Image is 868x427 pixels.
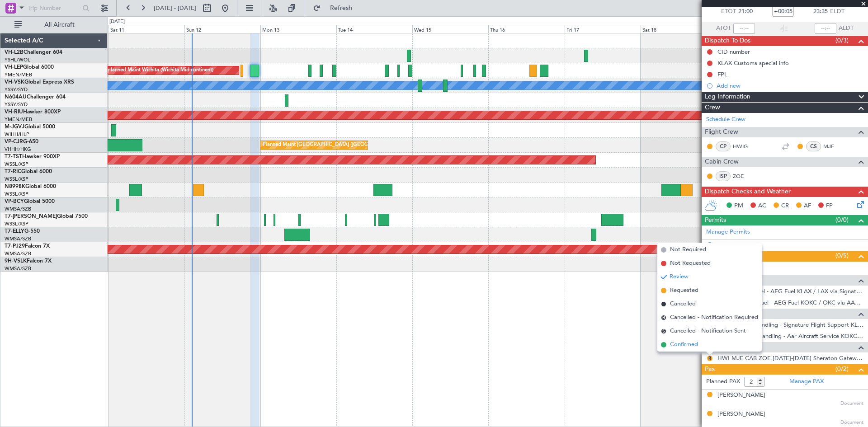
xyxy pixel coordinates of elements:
a: YSHL/WOL [5,56,30,63]
div: CP [716,141,731,151]
span: VP-CJR [5,139,23,145]
a: YMEN/MEB [5,116,32,123]
a: WMSA/SZB [5,250,31,257]
a: WSSL/XSP [5,191,28,197]
span: Pax [705,364,715,375]
a: HWI MJE CAB ZOE [DATE]-[DATE] Sheraton Gateway LAX [717,354,863,362]
span: T7-[PERSON_NAME] [5,214,57,219]
a: YSSY/SYD [5,101,28,108]
div: Tue 14 [336,25,412,33]
span: Refresh [322,5,360,11]
div: [PERSON_NAME] [717,391,765,400]
span: Review [670,272,689,282]
span: VH-RIU [5,109,23,115]
span: Flight Crew [705,127,738,137]
div: Sat 11 [108,25,184,33]
a: T7-TSTHawker 900XP [5,154,60,160]
a: WMSA/SZB [5,206,31,212]
span: ELDT [830,7,844,16]
a: WMSA/SZB [5,235,31,242]
a: N604AUChallenger 604 [5,94,66,100]
a: Manage Permits [706,228,750,237]
button: Refresh [309,1,363,15]
span: 9H-VSLK [5,258,27,264]
a: KLAX / LAX - Fuel - AEG Fuel KLAX / LAX via Signature Flight Support (EJ Asia Only) [717,287,863,295]
span: VH-LEP [5,65,23,70]
span: (0/0) [835,215,849,225]
div: Sun 12 [184,25,260,33]
a: KOKC / OKC - Handling - Aar Aircraft Service KOKC / OKC [717,332,863,340]
a: VHHH/HKG [5,146,31,153]
a: VH-L2BChallenger 604 [5,50,62,55]
span: (0/3) [835,36,849,45]
span: Dispatch To-Dos [705,36,750,46]
a: Schedule Crew [706,115,745,124]
span: T7-ELLY [5,229,24,234]
a: VH-VSKGlobal Express XRS [5,80,74,85]
a: WMSA/SZB [5,265,31,272]
span: CR [781,202,789,211]
span: Cancelled [670,300,696,309]
span: Document [840,400,863,408]
div: CS [806,141,821,151]
span: ETOT [721,7,736,16]
span: R [661,315,666,320]
div: CID number [717,48,750,56]
span: FP [826,202,833,211]
a: YMEN/MEB [5,71,32,78]
div: Thu 16 [488,25,564,33]
span: (0/5) [835,251,849,260]
a: WSSL/XSP [5,161,28,168]
span: AF [804,202,811,211]
a: M-JGVJGlobal 5000 [5,124,55,130]
div: Planned Maint [GEOGRAPHIC_DATA] ([GEOGRAPHIC_DATA] Intl) [263,138,414,152]
span: 23:35 [813,7,828,16]
div: Add new [717,241,863,249]
a: VP-CJRG-650 [5,139,38,145]
a: WSSL/XSP [5,221,28,227]
a: KLAX / LAX - Handling - Signature Flight Support KLAX / LAX [717,321,863,328]
span: VH-VSK [5,80,24,85]
span: Requested [670,286,698,295]
a: T7-PJ29Falcon 7X [5,244,50,249]
a: KOKC / OKC - Fuel - AEG Fuel KOKC / OKC via AAR (EJ Asia Only) [717,299,863,306]
button: R [707,356,712,361]
a: T7-[PERSON_NAME]Global 7500 [5,214,88,219]
span: Permits [705,215,726,225]
span: ALDT [839,24,854,33]
a: N8998KGlobal 6000 [5,184,56,189]
a: VH-RIUHawker 800XP [5,109,61,115]
span: AC [758,202,766,211]
span: 21:00 [738,7,753,16]
div: Add new [717,82,863,89]
div: Sat 18 [641,25,717,33]
span: (0/2) [835,364,849,374]
input: Trip Number [28,1,80,15]
div: Wed 15 [412,25,488,33]
span: VP-BCY [5,199,24,204]
a: YSSY/SYD [5,86,28,93]
a: T7-ELLYG-550 [5,229,40,234]
label: Planned PAX [706,377,740,386]
div: [DATE] [109,18,125,26]
span: N604AU [5,94,27,100]
div: Unplanned Maint Wichita (Wichita Mid-continent) [101,64,213,77]
span: [DATE] - [DATE] [154,4,196,12]
button: All Aircraft [10,18,98,32]
span: S [661,328,666,334]
a: Manage PAX [789,377,824,386]
a: VP-BCYGlobal 5000 [5,199,55,204]
a: MJE [823,142,844,150]
span: T7-RIC [5,169,21,174]
div: KLAX Customs special info [717,59,789,67]
span: Not Requested [670,259,711,268]
a: T7-RICGlobal 6000 [5,169,52,174]
a: WSSL/XSP [5,176,28,183]
div: ISP [716,171,731,181]
span: T7-PJ29 [5,244,25,249]
span: Confirmed [670,340,698,349]
span: PM [734,202,743,211]
span: N8998K [5,184,25,189]
span: Document [840,419,863,427]
a: WIHH/HLP [5,131,29,138]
